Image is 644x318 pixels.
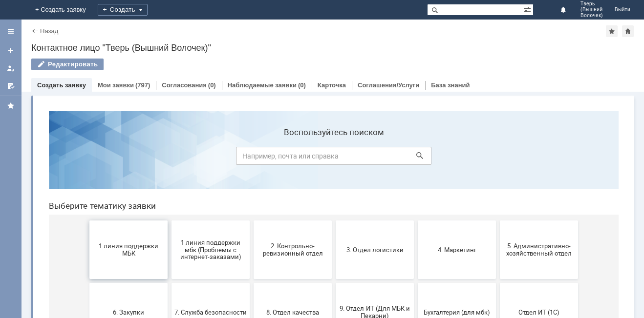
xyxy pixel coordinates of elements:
span: 6. Закупки [51,205,124,212]
button: Это соглашение не активно! [377,242,455,300]
a: Создать заявку [37,81,86,89]
a: Наблюдаемые заявки [228,81,297,89]
div: Добавить в избранное [606,25,618,37]
div: (0) [208,81,216,89]
button: 3. Отдел логистики [295,117,373,176]
span: Это соглашение не активно! [380,264,452,278]
div: Контактное лицо "Тверь (Вышний Волочек)" [31,43,634,53]
a: Мои заявки [98,81,134,89]
label: Воспользуйтесь поиском [195,24,390,34]
span: 2. Контрольно-ревизионный отдел [215,139,288,154]
button: 1 линия поддержки МБК [48,117,127,176]
a: Создать заявку [3,43,19,59]
button: Франчайзинг [295,242,373,300]
span: [PERSON_NAME]. Услуги ИТ для МБК (оформляет L1) [462,260,534,282]
div: Создать [98,4,148,16]
button: 1 линия поддержки мбк (Проблемы с интернет-заказами) [130,117,209,176]
a: Карточка [318,81,346,89]
header: Выберите тематику заявки [8,98,578,107]
div: Сделать домашней страницей [622,25,634,37]
button: 5. Административно-хозяйственный отдел [459,117,537,176]
span: 9. Отдел-ИТ (Для МБК и Пекарни) [298,201,370,216]
span: 3. Отдел логистики [298,142,370,150]
span: Франчайзинг [298,267,370,275]
button: Финансовый отдел [213,242,291,300]
span: (Вышний [580,7,603,13]
a: Согласования [162,81,207,89]
span: Отдел ИТ (1С) [462,205,534,212]
button: 8. Отдел качества [213,179,291,238]
button: 6. Закупки [48,179,127,238]
a: База знаний [431,81,470,89]
button: Бухгалтерия (для мбк) [377,179,455,238]
input: Например, почта или справка [195,43,390,61]
span: Тверь [580,1,603,7]
span: Отдел-ИТ (Битрикс24 и CRM) [51,264,124,278]
button: 2. Контрольно-ревизионный отдел [213,117,291,176]
span: Волочек) [580,13,603,19]
a: Мои согласования [3,78,19,94]
div: (0) [298,81,306,89]
button: [PERSON_NAME]. Услуги ИТ для МБК (оформляет L1) [459,242,537,300]
span: 1 линия поддержки МБК [51,139,124,154]
a: Соглашения/Услуги [358,81,419,89]
a: Мои заявки [3,60,19,76]
div: (797) [135,81,150,89]
span: Бухгалтерия (для мбк) [380,205,452,212]
button: Отдел-ИТ (Офис) [130,242,209,300]
span: 1 линия поддержки мбк (Проблемы с интернет-заказами) [133,135,206,157]
button: 9. Отдел-ИТ (Для МБК и Пекарни) [295,179,373,238]
span: Финансовый отдел [215,267,288,275]
span: 8. Отдел качества [215,205,288,212]
button: Отдел ИТ (1С) [459,179,537,238]
a: Назад [40,27,58,35]
span: 5. Административно-хозяйственный отдел [462,139,534,154]
span: 7. Служба безопасности [133,205,206,212]
button: 7. Служба безопасности [130,179,209,238]
button: Отдел-ИТ (Битрикс24 и CRM) [48,242,127,300]
span: Расширенный поиск [523,4,533,14]
button: 4. Маркетинг [377,117,455,176]
span: 4. Маркетинг [380,142,452,150]
span: Отдел-ИТ (Офис) [133,267,206,275]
